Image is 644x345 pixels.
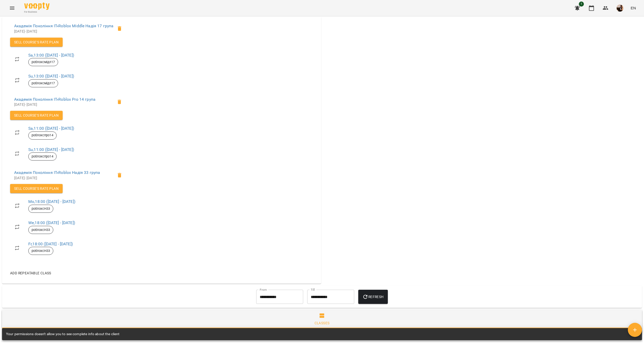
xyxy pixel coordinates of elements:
span: роблоксмідл17 [29,81,58,86]
span: Delete the client from the group роблоксН33 of the course Roblox Надія 33 група? [113,169,126,181]
button: Menu [6,2,18,14]
span: Delete the client from the group роблоксмідл17 of the course Roblox Middle Надія 17 група? [113,22,126,35]
a: Sa,11:00 ([DATE] - [DATE]) [28,126,74,131]
a: Академія Покоління ІТ»Roblox Надія 33 група [14,170,100,175]
span: Sell Course's Rate plan [14,185,59,192]
a: Fr,18:00 ([DATE] - [DATE]) [28,242,73,246]
a: Академія Покоління ІТ»Roblox Pro 14 група [14,97,96,102]
img: Voopty Logo [24,3,50,10]
div: Classes [315,320,330,326]
div: роблоксН33 [28,205,53,213]
button: Add repeatable class [8,269,53,278]
span: EN [631,5,636,11]
button: Sell Course's Rate plan [10,111,63,120]
span: роблоксН33 [29,228,53,232]
p: [DATE] - [DATE] [14,29,113,34]
span: роблоксмідл17 [29,60,58,64]
span: Sell Course's Rate plan [14,112,59,118]
span: 1 [579,2,584,7]
span: Add repeatable class [10,270,51,276]
a: Академія Покоління ІТ»Roblox Middle Надія 17 група [14,23,113,28]
p: [DATE] - [DATE] [14,176,113,181]
img: f1c8304d7b699b11ef2dd1d838014dff.jpg [616,5,624,12]
a: Su,11:00 ([DATE] - [DATE]) [28,147,74,152]
div: роблоксН33 [28,226,53,234]
span: For Business [24,10,50,14]
button: Sell Course's Rate plan [10,184,63,193]
span: Refresh [362,294,384,300]
p: [DATE] - [DATE] [14,102,113,107]
button: EN [629,3,638,13]
button: Sell Course's Rate plan [10,38,63,47]
div: роблоксмідл17 [28,79,58,87]
a: Sa,13:00 ([DATE] - [DATE]) [28,53,74,58]
a: Mo,18:00 ([DATE] - [DATE]) [28,199,75,204]
span: роблокспро14 [29,154,56,159]
span: роблокспро14 [29,133,56,138]
span: Sell Course's Rate plan [14,39,59,45]
span: роблоксН33 [29,249,53,253]
span: роблоксН33 [29,206,53,211]
a: Su,13:00 ([DATE] - [DATE]) [28,74,74,78]
button: Refresh [358,290,388,304]
div: роблокспро14 [28,131,57,140]
div: роблокспро14 [28,152,57,161]
div: Your permissions doesn't allow you to see complete info about the client [6,330,120,339]
div: роблоксН33 [28,247,53,255]
a: We,18:00 ([DATE] - [DATE]) [28,220,75,225]
div: роблоксмідл17 [28,58,58,66]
